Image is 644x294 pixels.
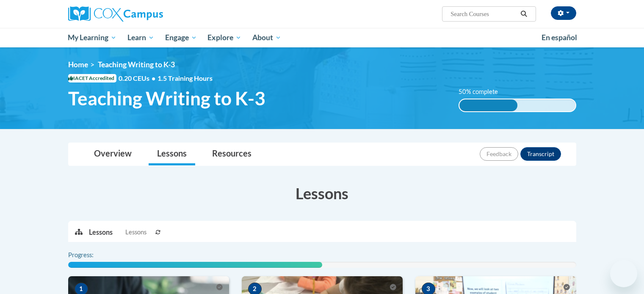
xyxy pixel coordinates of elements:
[89,228,113,237] p: Lessons
[520,147,561,161] button: Transcript
[68,6,229,22] a: Cox Campus
[68,74,116,82] span: IACET Accredited
[119,74,158,83] span: 0.20 CEUs
[152,74,155,82] span: •
[127,33,154,43] span: Learn
[536,29,583,47] a: En español
[55,28,589,47] div: Main menu
[125,228,146,237] span: Lessons
[68,33,116,43] span: My Learning
[68,250,117,260] label: Progress:
[520,11,528,17] i: 
[610,260,637,287] iframe: Button to launch messaging window
[542,33,577,42] span: En español
[207,33,241,43] span: Explore
[204,143,260,165] a: Resources
[202,28,247,47] a: Explore
[149,143,195,165] a: Lessons
[450,9,517,19] input: Search Courses
[247,28,287,47] a: About
[158,74,213,82] span: 1.5 Training Hours
[68,183,576,204] h3: Lessons
[480,147,518,161] button: Feedback
[551,6,576,20] button: Account Settings
[122,28,160,47] a: Learn
[252,33,281,43] span: About
[86,143,140,165] a: Overview
[98,60,175,69] span: Teaching Writing to K-3
[459,87,507,96] label: 50% complete
[160,28,202,47] a: Engage
[517,9,530,19] button: Search
[68,60,88,69] a: Home
[68,87,265,110] span: Teaching Writing to K-3
[68,6,163,22] img: Cox Campus
[459,99,517,111] div: 50% complete
[165,33,197,43] span: Engage
[63,28,122,47] a: My Learning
